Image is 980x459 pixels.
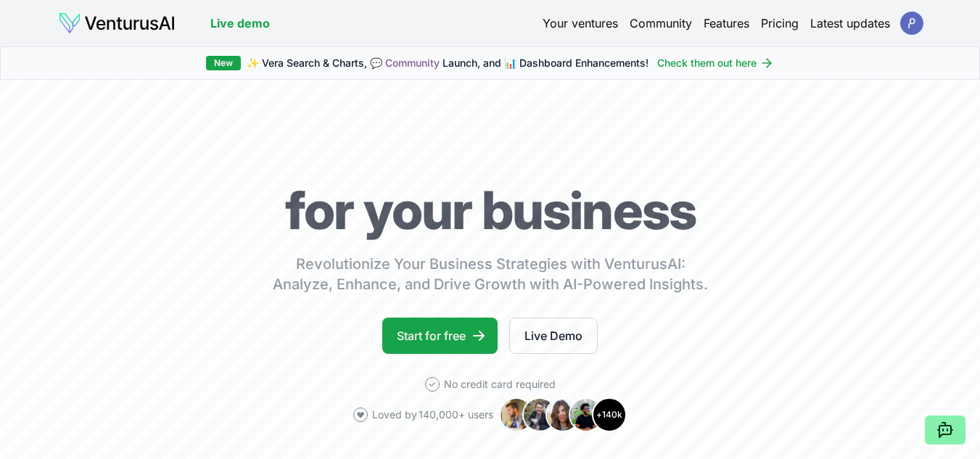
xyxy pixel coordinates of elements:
img: Avatar 3 [545,397,580,432]
img: logo [58,12,176,35]
a: Start for free [382,318,498,354]
a: Live Demo [509,318,598,354]
a: Community [630,15,692,32]
a: Pricing [761,15,799,32]
a: Check them out here [657,56,774,70]
img: Avatar 1 [499,397,534,432]
a: Latest updates [810,15,890,32]
a: Live demo [210,15,270,32]
img: Avatar 4 [569,397,604,432]
a: Community [385,57,440,69]
a: Your ventures [543,15,618,32]
img: ACg8ocIX-sQyvZXmMaFUkdfdqqABX3D5JRJVI-dRVloy5Hhh9REKsQ=s96-c [900,12,923,35]
span: ✨ Vera Search & Charts, 💬 Launch, and 📊 Dashboard Enhancements! [247,56,648,70]
a: Features [704,15,749,32]
img: Avatar 2 [522,397,557,432]
div: New [206,56,241,70]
